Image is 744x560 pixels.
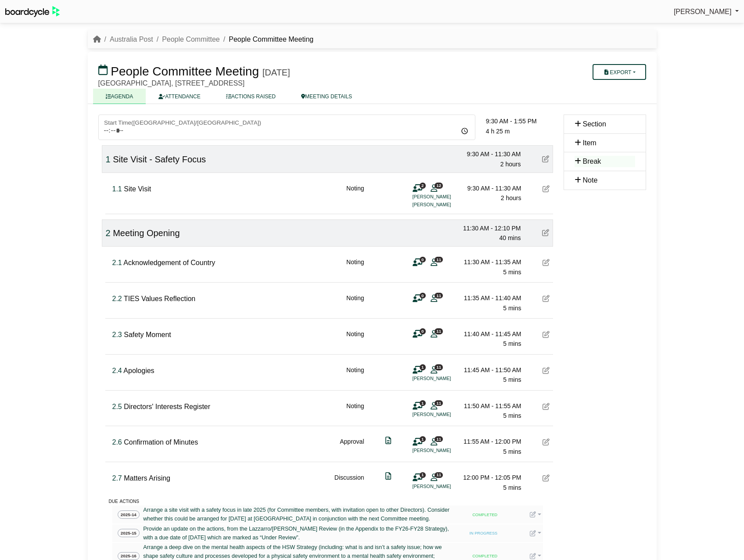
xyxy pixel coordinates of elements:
span: 11 [435,400,443,406]
span: 4 h 25 m [486,128,510,135]
span: Matters Arising [124,474,170,482]
span: People Committee Meeting [111,65,259,78]
li: [PERSON_NAME] [413,375,478,382]
a: ACTIONS RAISED [213,89,288,104]
div: Noting [346,183,364,208]
a: [PERSON_NAME] [674,6,739,18]
li: [PERSON_NAME] [413,201,478,208]
span: 0 [420,328,426,334]
div: 11:30 AM - 12:10 PM [460,223,521,233]
div: 9:30 AM - 1:55 PM [486,116,553,126]
div: Noting [346,329,364,349]
span: Item [583,139,597,147]
span: TIES Values Reflection [124,295,195,302]
li: [PERSON_NAME] [413,193,478,201]
a: AGENDA [93,89,146,104]
span: Meeting Opening [113,228,180,238]
div: Noting [346,401,364,421]
li: [PERSON_NAME] [413,483,478,490]
span: Click to fine tune number [112,185,122,193]
span: 2 [420,183,426,188]
li: People Committee Meeting [220,34,313,45]
a: Arrange a site visit with a safety focus in late 2025 (for Committee members, with invitation ope... [141,506,457,523]
a: Provide an update on the actions, from the Lazzarro/[PERSON_NAME] Review (in the Appendix to the ... [141,524,457,542]
span: COMPLETED [470,553,500,560]
span: [PERSON_NAME] [674,8,732,15]
a: People Committee [162,36,220,43]
span: 11 [435,436,443,442]
span: Click to fine tune number [112,367,122,374]
span: Click to fine tune number [112,259,122,266]
span: 5 mins [503,269,521,276]
span: Click to fine tune number [112,331,122,338]
span: Click to fine tune number [112,438,122,446]
span: Break [583,158,601,165]
div: 11:55 AM - 12:00 PM [460,437,521,446]
span: Apologies [123,367,154,374]
span: 11 [435,364,443,370]
button: Export [593,64,646,80]
span: 11 [435,257,443,262]
span: 40 mins [499,234,521,241]
a: MEETING DETAILS [288,89,365,104]
span: 1 [420,472,426,478]
span: 2025-14 [118,510,140,519]
span: 5 mins [503,305,521,312]
span: 11 [435,472,443,478]
div: Noting [346,257,364,277]
span: Safety Moment [124,331,171,338]
span: Note [583,176,598,184]
div: 9:30 AM - 11:30 AM [460,183,521,193]
span: 5 mins [503,448,521,455]
span: 5 mins [503,412,521,419]
a: ATTENDANCE [146,89,213,104]
span: 1 [420,364,426,370]
div: [DATE] [262,67,290,78]
span: Click to fine tune number [106,228,111,238]
div: 11:50 AM - 11:55 AM [460,401,521,411]
li: [PERSON_NAME] [413,411,478,418]
span: 2 hours [500,161,521,168]
img: BoardcycleBlackGreen-aaafeed430059cb809a45853b8cf6d952af9d84e6e89e1f1685b34bfd5cb7d64.svg [5,6,60,17]
span: Directors' Interests Register [124,403,210,410]
span: 0 [420,257,426,262]
span: 0 [420,293,426,298]
div: Noting [346,365,364,385]
div: 9:30 AM - 11:30 AM [460,149,521,159]
span: [GEOGRAPHIC_DATA], [STREET_ADDRESS] [98,79,245,87]
span: Click to fine tune number [106,154,111,164]
span: Click to fine tune number [112,474,122,482]
div: 11:35 AM - 11:40 AM [460,293,521,303]
div: 11:45 AM - 11:50 AM [460,365,521,375]
span: Site Visit [124,185,151,193]
div: due actions [109,496,553,506]
span: 11 [435,293,443,298]
span: 11 [435,328,443,334]
span: Click to fine tune number [112,295,122,302]
span: 5 mins [503,484,521,491]
div: 12:00 PM - 12:05 PM [460,473,521,482]
span: Confirmation of Minutes [124,438,198,446]
div: 11:30 AM - 11:35 AM [460,257,521,267]
div: Noting [346,293,364,313]
span: IN PROGRESS [467,530,500,537]
span: 2 hours [501,194,521,201]
li: [PERSON_NAME] [413,447,478,454]
span: COMPLETED [470,511,500,518]
nav: breadcrumb [93,34,314,45]
span: Click to fine tune number [112,403,122,410]
div: 11:40 AM - 11:45 AM [460,329,521,339]
span: 1 [420,400,426,406]
a: Australia Post [110,36,153,43]
span: 5 mins [503,340,521,347]
div: Discussion [334,473,364,492]
div: Approval [340,437,364,456]
span: 12 [435,183,443,188]
span: Acknowledgement of Country [123,259,215,266]
span: Site Visit - Safety Focus [113,154,206,164]
span: 5 mins [503,376,521,383]
span: 1 [420,436,426,442]
span: 2025-15 [118,529,140,537]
